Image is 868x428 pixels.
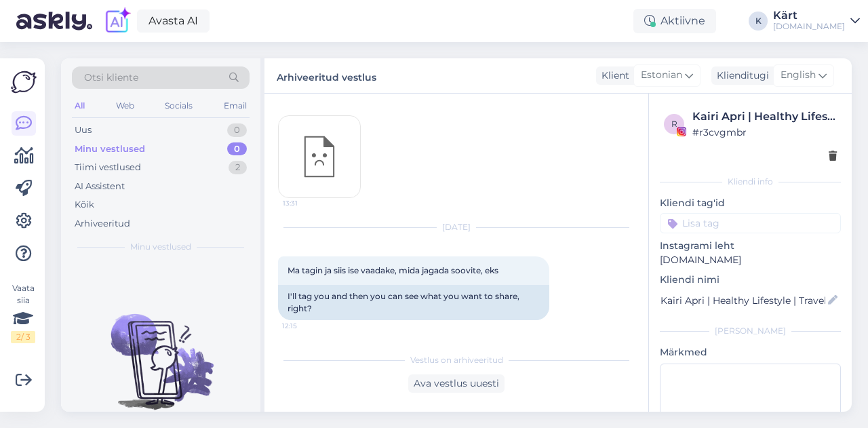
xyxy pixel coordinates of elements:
[278,285,549,320] div: I'll tag you and then you can see what you want to share, right?
[660,273,841,287] p: Kliendi nimi
[227,123,247,137] div: 0
[130,241,191,253] span: Minu vestlused
[75,198,94,212] div: Kõik
[229,161,247,174] div: 2
[692,109,837,125] div: Kairi Apri | Healthy Lifestyle | Travel UGC
[288,265,498,275] span: Ma tagin ja siis ise vaadake, mida jagada soovite, eks
[773,10,845,21] div: Kärt
[408,374,505,393] div: Ava vestlus uuesti
[221,97,250,115] div: Email
[11,282,35,343] div: Vaata siia
[75,142,145,156] div: Minu vestlused
[749,12,768,31] div: K
[781,68,816,83] span: English
[660,253,841,267] p: [DOMAIN_NAME]
[660,196,841,210] p: Kliendi tag'id
[162,97,195,115] div: Socials
[660,293,825,308] input: Lisa nimi
[75,123,92,137] div: Uus
[75,161,141,174] div: Tiimi vestlused
[671,119,677,129] span: r
[773,10,860,32] a: Kärt[DOMAIN_NAME]
[711,69,769,83] div: Klienditugi
[660,213,841,233] input: Lisa tag
[633,9,716,33] div: Aktiivne
[660,325,841,337] div: [PERSON_NAME]
[227,142,247,156] div: 0
[773,21,845,32] div: [DOMAIN_NAME]
[692,125,837,140] div: # r3cvgmbr
[277,66,376,85] label: Arhiveeritud vestlus
[278,221,635,233] div: [DATE]
[596,69,629,83] div: Klient
[61,290,260,412] img: No chats
[660,345,841,359] p: Märkmed
[75,217,130,231] div: Arhiveeritud
[113,97,137,115] div: Web
[103,7,132,35] img: explore-ai
[283,198,334,208] span: 13:31
[282,321,333,331] span: 12:15
[660,239,841,253] p: Instagrami leht
[11,331,35,343] div: 2 / 3
[410,354,503,366] span: Vestlus on arhiveeritud
[75,180,125,193] div: AI Assistent
[72,97,87,115] div: All
[641,68,682,83] span: Estonian
[11,69,37,95] img: Askly Logo
[137,9,210,33] a: Avasta AI
[660,176,841,188] div: Kliendi info
[84,71,138,85] span: Otsi kliente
